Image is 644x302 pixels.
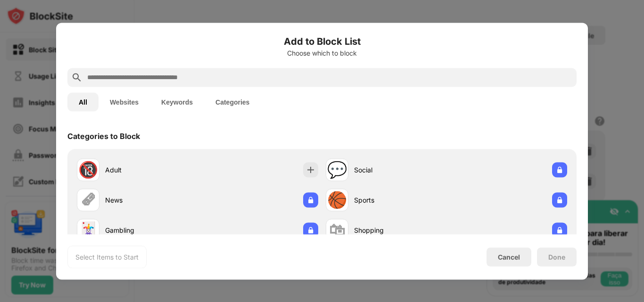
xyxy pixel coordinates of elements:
[99,92,150,111] button: Websites
[80,190,96,210] div: 🗞
[204,92,261,111] button: Categories
[105,225,198,235] div: Gambling
[327,190,347,210] div: 🏀
[105,165,198,175] div: Adult
[105,195,198,205] div: News
[150,92,204,111] button: Keywords
[354,225,446,235] div: Shopping
[67,49,577,57] div: Choose which to block
[67,34,577,48] h6: Add to Block List
[548,253,565,261] div: Done
[327,160,347,180] div: 💬
[329,220,345,240] div: 🛍
[354,165,446,175] div: Social
[78,220,98,240] div: 🃏
[67,131,140,140] div: Categories to Block
[71,72,83,83] img: search.svg
[67,92,99,111] button: All
[78,160,98,180] div: 🔞
[75,252,139,261] div: Select Items to Start
[498,253,520,261] div: Cancel
[354,195,446,205] div: Sports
